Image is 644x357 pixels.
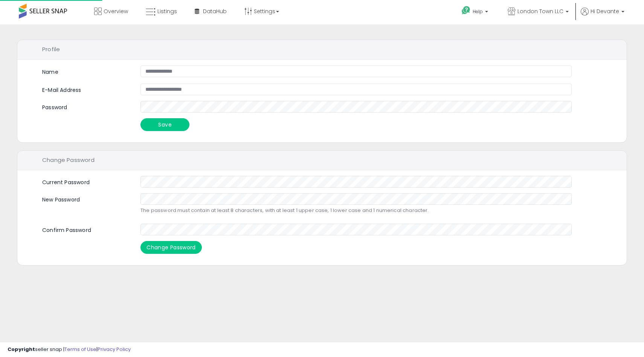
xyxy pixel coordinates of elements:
[517,8,563,15] span: London Town LLC
[140,118,189,131] button: Save
[64,346,96,353] a: Terms of Use
[473,8,483,15] span: Help
[203,8,227,15] span: DataHub
[17,40,627,60] div: Profile
[8,346,131,353] div: seller snap | |
[8,346,35,353] strong: Copyright
[98,346,131,353] a: Privacy Policy
[37,176,135,186] label: Current Password
[461,6,471,15] i: Get Help
[37,224,135,234] label: Confirm Password
[581,8,624,23] a: Hi Devante
[104,8,128,15] span: Overview
[37,84,135,94] label: E-Mail Address
[157,8,177,15] span: Listings
[140,207,572,214] p: The password must contain at least 8 characters, with at least 1 upper case, 1 lower case and 1 n...
[37,193,135,204] label: New Password
[591,8,619,15] span: Hi Devante
[17,151,627,171] div: Change Password
[140,241,202,254] button: Change Password
[42,68,58,76] label: Name
[37,101,135,111] label: Password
